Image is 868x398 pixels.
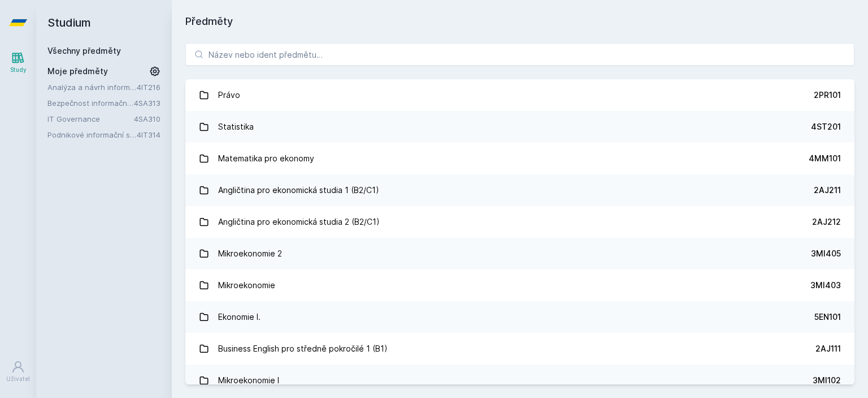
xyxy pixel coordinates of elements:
[218,211,380,233] div: Angličtina pro ekonomická studia 2 (B2/C1)
[218,179,379,202] div: Angličtina pro ekonomická studia 1 (B2/C1)
[137,83,160,92] a: 4IT216
[218,369,279,392] div: Mikroekonomie I
[185,365,854,396] a: Mikroekonomie I 3MI102
[134,114,160,123] a: 4SA310
[185,206,854,238] a: Angličtina pro ekonomická studia 2 (B2/C1) 2AJ212
[814,185,841,196] div: 2AJ211
[185,14,854,29] h1: Předměty
[185,238,854,269] a: Mikroekonomie 2 3MI405
[218,306,261,328] div: Ekonomie I.
[218,84,240,106] div: Právo
[185,111,854,143] a: Statistika 4ST201
[812,216,841,228] div: 2AJ212
[218,147,314,170] div: Matematika pro ekonomy
[218,337,388,360] div: Business English pro středně pokročilé 1 (B1)
[185,174,854,206] a: Angličtina pro ekonomická studia 1 (B2/C1) 2AJ211
[47,129,137,140] a: Podnikové informační systémy
[218,242,282,265] div: Mikroekonomie 2
[134,99,160,108] a: 4SA313
[185,301,854,333] a: Ekonomie I. 5EN101
[811,121,841,132] div: 4ST201
[47,46,121,55] a: Všechny předměty
[814,89,841,101] div: 2PR101
[47,113,134,125] a: IT Governance
[47,66,108,77] span: Moje předměty
[185,43,854,66] input: Název nebo ident předmětu…
[185,333,854,365] a: Business English pro středně pokročilé 1 (B1) 2AJ111
[2,45,34,80] a: Study
[6,375,30,383] div: Uživatel
[47,82,137,93] a: Analýza a návrh informačních systémů
[811,248,841,259] div: 3MI405
[218,115,254,138] div: Statistika
[185,269,854,301] a: Mikroekonomie 3MI403
[47,97,134,109] a: Bezpečnost informačních systémů
[813,375,841,386] div: 3MI102
[137,130,160,139] a: 4IT314
[809,153,841,164] div: 4MM101
[2,354,34,389] a: Uživatel
[185,79,854,111] a: Právo 2PR101
[814,311,841,323] div: 5EN101
[185,143,854,174] a: Matematika pro ekonomy 4MM101
[815,343,841,354] div: 2AJ111
[10,66,27,74] div: Study
[810,280,841,291] div: 3MI403
[218,274,275,297] div: Mikroekonomie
